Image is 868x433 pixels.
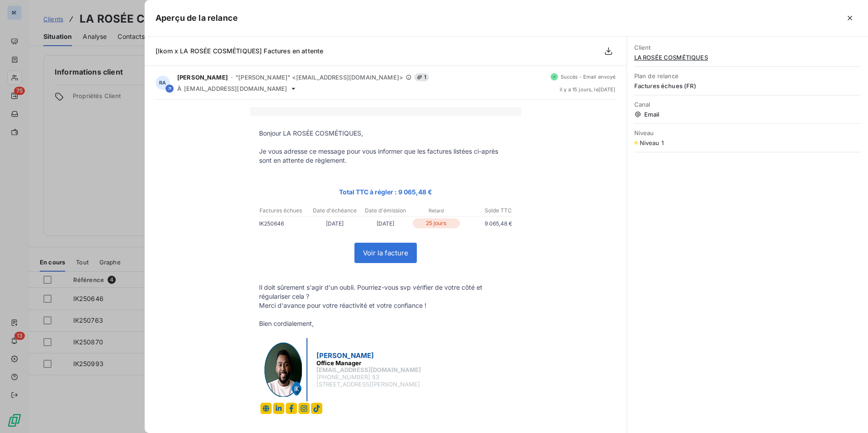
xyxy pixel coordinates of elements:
[634,82,861,89] span: Factures échues (FR)
[273,403,284,414] img: linkedin
[837,402,859,424] iframe: Intercom live chat
[264,343,302,397] img: Rassoul ABDOU
[311,403,322,414] img: tiktok
[462,219,512,228] p: 9 065,48 €
[260,403,272,414] img: web
[634,54,861,61] span: LA ROSÉE COSMÉTIQUES
[231,75,233,80] span: -
[156,47,323,55] span: [Ikom x LA ROSÉE COSMÉTIQUES] Factures en attente
[634,101,861,108] span: Canal
[259,207,309,215] p: Factures échues
[634,129,861,136] span: Niveau
[316,366,421,387] span: [PHONE_NUMBER] 53 [STREET_ADDRESS][PERSON_NAME]
[316,359,361,367] strong: Office Manager
[236,74,403,81] span: "[PERSON_NAME]" <[EMAIL_ADDRESS][DOMAIN_NAME]>
[634,44,861,51] span: Client
[156,75,170,90] div: RA
[561,74,616,80] span: Succès - Email envoyé
[640,139,664,146] span: Niveau 1
[259,187,512,197] p: Total TTC à régler : 9 065,48 €
[360,219,411,228] p: [DATE]
[184,85,287,92] span: [EMAIL_ADDRESS][DOMAIN_NAME]
[310,207,360,215] p: Date d'échéance
[413,218,460,228] p: 25 jours
[259,129,512,138] p: Bonjour LA ROSÉE COSMÉTIQUES,
[560,87,616,92] span: il y a 15 jours , le [DATE]
[177,74,228,81] span: [PERSON_NAME]
[414,73,429,81] span: 1
[156,12,238,24] h5: Aperçu de la relance
[634,111,861,118] span: Email
[355,243,416,263] a: Voir la facture
[298,403,310,414] img: instagram
[286,403,297,414] img: facebook
[462,207,512,215] p: Solde TTC
[259,147,512,165] p: Je vous adresse ce message pour vous informer que les factures listées ci-après sont en attente d...
[310,219,360,228] p: [DATE]
[259,283,512,301] p: Il doit sûrement s'agir d'un oubli. Pourriez-vous svp vérifier de votre côté et régulariser cela ?
[259,319,512,328] p: Bien cordialement,
[177,85,181,92] span: À
[634,72,861,80] span: Plan de relance
[259,301,512,310] p: Merci d'avance pour votre réactivité et votre confiance !
[316,366,421,373] a: [EMAIL_ADDRESS][DOMAIN_NAME]
[316,351,374,360] strong: [PERSON_NAME]
[259,219,310,228] p: IK250646
[411,207,461,215] p: Retard
[361,207,410,215] p: Date d'émission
